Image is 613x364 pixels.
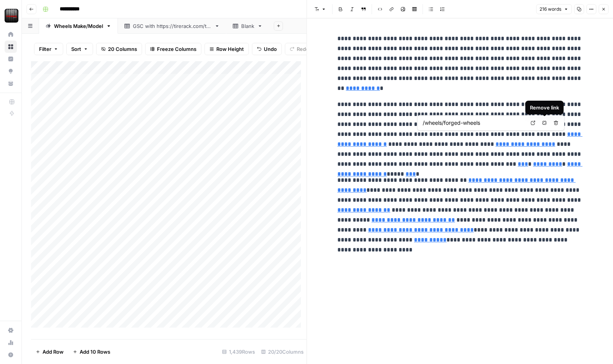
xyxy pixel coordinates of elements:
[5,77,17,90] a: Your Data
[536,4,572,14] button: 216 words
[5,336,17,349] a: Usage
[252,43,282,55] button: Undo
[258,346,307,358] div: 20/20 Columns
[157,45,196,53] span: Freeze Columns
[80,348,110,356] span: Add 10 Rows
[5,9,18,23] img: Tire Rack Logo
[31,346,68,358] button: Add Row
[133,22,211,30] div: GSC with [URL][DOMAIN_NAME]
[5,324,17,336] a: Settings
[204,43,249,55] button: Row Height
[219,346,258,358] div: 1,439 Rows
[71,45,81,53] span: Sort
[39,45,51,53] span: Filter
[5,41,17,53] a: Browse
[264,45,277,53] span: Undo
[539,6,561,13] span: 216 words
[34,43,63,55] button: Filter
[145,43,201,55] button: Freeze Columns
[39,18,118,34] a: Wheels Make/Model
[54,22,103,30] div: Wheels Make/Model
[66,43,93,55] button: Sort
[226,18,269,34] a: Blank
[5,28,17,41] a: Home
[108,45,137,53] span: 20 Columns
[5,6,17,25] button: Workspace: Tire Rack
[68,346,115,358] button: Add 10 Rows
[241,22,254,30] div: Blank
[297,45,309,53] span: Redo
[285,43,314,55] button: Redo
[96,43,142,55] button: 20 Columns
[216,45,244,53] span: Row Height
[5,349,17,361] button: Help + Support
[118,18,226,34] a: GSC with [URL][DOMAIN_NAME]
[5,53,17,65] a: Insights
[530,104,559,111] div: Remove link
[43,348,64,356] span: Add Row
[5,65,17,77] a: Opportunities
